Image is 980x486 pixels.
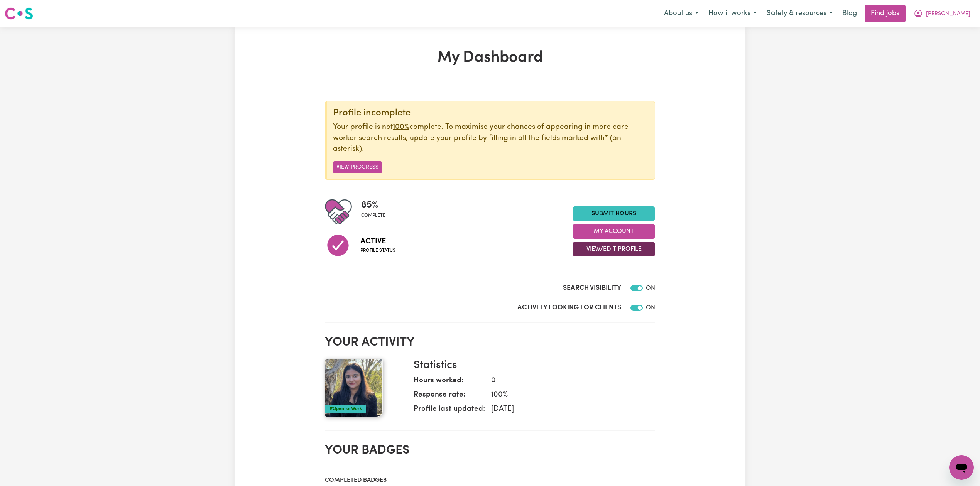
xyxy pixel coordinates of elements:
[333,108,649,119] div: Profile incomplete
[414,390,485,404] dt: Response rate:
[517,303,621,313] label: Actively Looking for Clients
[659,5,703,22] button: About us
[360,247,395,254] span: Profile status
[361,198,385,212] span: 85 %
[646,305,655,311] span: ON
[926,10,970,18] span: [PERSON_NAME]
[703,5,762,22] button: How it works
[485,375,649,386] dd: 0
[646,285,655,291] span: ON
[949,455,974,480] iframe: Button to launch messaging window
[414,404,485,418] dt: Profile last updated:
[325,443,655,458] h2: Your badges
[573,224,655,239] button: My Account
[909,5,975,22] button: My Account
[5,5,33,22] a: Careseekers logo
[414,375,485,390] dt: Hours worked:
[485,390,649,401] dd: 100 %
[485,404,649,415] dd: [DATE]
[393,123,409,131] u: 100%
[360,236,395,247] span: Active
[762,5,838,22] button: Safety & resources
[573,242,655,256] button: View/Edit Profile
[361,198,392,225] div: Profile completeness: 85%
[361,212,385,219] span: complete
[838,5,862,22] a: Blog
[563,283,621,293] label: Search Visibility
[333,161,382,173] button: View Progress
[333,122,649,155] p: Your profile is not complete. To maximise your chances of appearing in more care worker search re...
[414,359,649,372] h3: Statistics
[5,7,33,20] img: Careseekers logo
[325,49,655,67] h1: My Dashboard
[865,5,906,22] a: Find jobs
[325,477,655,484] h3: Completed badges
[325,335,655,350] h2: Your activity
[325,405,366,413] div: #OpenForWork
[325,359,383,417] img: Your profile picture
[573,206,655,221] a: Submit Hours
